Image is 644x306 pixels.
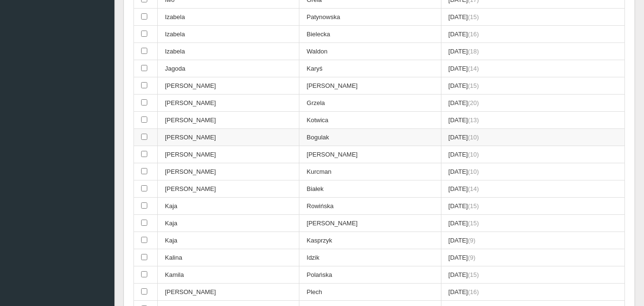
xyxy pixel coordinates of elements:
td: Waldon [299,43,441,60]
td: [DATE] [441,163,624,180]
td: [DATE] [441,26,624,43]
td: [DATE] [441,249,624,266]
td: [DATE] [441,60,624,77]
td: Jagoda [158,60,299,77]
td: [PERSON_NAME] [158,95,299,112]
td: [PERSON_NAME] [299,77,441,95]
td: [PERSON_NAME] [158,146,299,163]
td: Polańska [299,266,441,284]
span: (10) [468,134,479,141]
span: (14) [468,185,479,192]
td: [DATE] [441,284,624,301]
span: (16) [468,31,479,38]
td: Izabela [158,9,299,26]
td: Kaja [158,232,299,249]
td: Bielecka [299,26,441,43]
td: Idzik [299,249,441,266]
td: Plech [299,284,441,301]
span: (13) [468,116,479,124]
td: Kaja [158,215,299,232]
span: (9) [468,237,475,244]
td: [DATE] [441,146,624,163]
td: [DATE] [441,198,624,215]
span: (9) [468,254,475,261]
td: [DATE] [441,215,624,232]
td: [DATE] [441,232,624,249]
td: [DATE] [441,43,624,60]
td: [PERSON_NAME] [299,146,441,163]
td: [PERSON_NAME] [158,129,299,146]
td: Kaja [158,198,299,215]
td: Grzela [299,95,441,112]
td: Kamila [158,266,299,284]
span: (14) [468,65,479,72]
span: (15) [468,271,479,278]
td: [PERSON_NAME] [158,163,299,180]
span: (10) [468,168,479,175]
td: Rowińska [299,198,441,215]
td: Kurcman [299,163,441,180]
td: Białek [299,180,441,198]
td: [DATE] [441,95,624,112]
span: (15) [468,202,479,210]
span: (18) [468,48,479,55]
td: Bogulak [299,129,441,146]
td: [PERSON_NAME] [158,180,299,198]
td: [DATE] [441,9,624,26]
td: [DATE] [441,112,624,129]
span: (15) [468,13,479,21]
td: [PERSON_NAME] [158,284,299,301]
span: (15) [468,220,479,227]
td: Izabela [158,26,299,43]
span: (15) [468,82,479,89]
td: Izabela [158,43,299,60]
span: (16) [468,288,479,295]
span: (20) [468,99,479,106]
td: [DATE] [441,77,624,95]
td: Kalina [158,249,299,266]
td: [DATE] [441,180,624,198]
td: [DATE] [441,266,624,284]
td: [PERSON_NAME] [158,112,299,129]
td: [DATE] [441,129,624,146]
td: Karyś [299,60,441,77]
td: Patynowska [299,9,441,26]
span: (10) [468,151,479,158]
td: [PERSON_NAME] [299,215,441,232]
td: Kotwica [299,112,441,129]
td: Kasprzyk [299,232,441,249]
td: [PERSON_NAME] [158,77,299,95]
